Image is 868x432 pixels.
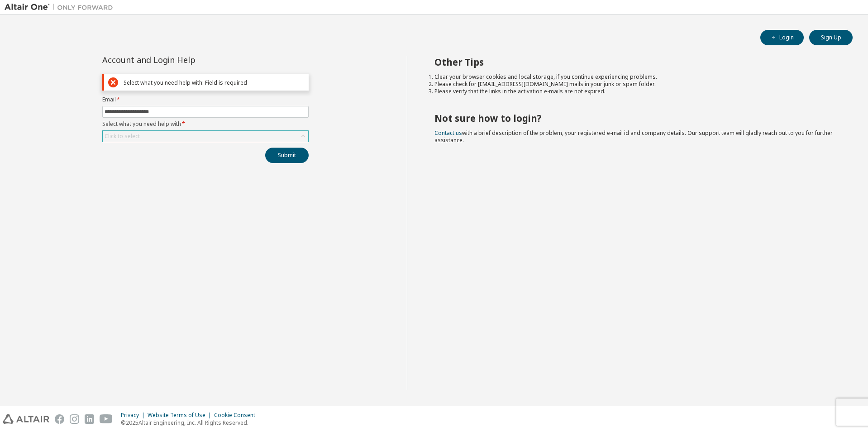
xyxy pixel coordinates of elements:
[214,412,261,419] div: Cookie Consent
[148,412,214,419] div: Website Terms of Use
[434,88,837,95] li: Please verify that the links in the activation e-mails are not expired.
[70,414,79,424] img: instagram.svg
[3,414,49,424] img: altair_logo.svg
[265,148,309,163] button: Submit
[434,112,837,124] h2: Not sure how to login?
[434,81,837,88] li: Please check for [EMAIL_ADDRESS][DOMAIN_NAME] mails in your junk or spam folder.
[434,129,462,137] a: Contact us
[100,414,113,424] img: youtube.svg
[102,120,309,128] label: Select what you need help with
[434,129,833,144] span: with a brief description of the problem, your registered e-mail id and company details. Our suppo...
[102,56,267,63] div: Account and Login Help
[121,419,261,427] p: © 2025 Altair Engineering, Inc. All Rights Reserved.
[434,73,837,81] li: Clear your browser cookies and local storage, if you continue experiencing problems.
[103,131,308,142] div: Click to select
[434,56,837,68] h2: Other Tips
[124,79,305,86] div: Select what you need help with: Field is required
[809,30,853,45] button: Sign Up
[85,414,94,424] img: linkedin.svg
[55,414,64,424] img: facebook.svg
[105,133,140,140] div: Click to select
[121,412,148,419] div: Privacy
[5,3,118,12] img: Altair One
[102,96,309,103] label: Email
[760,30,804,45] button: Login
